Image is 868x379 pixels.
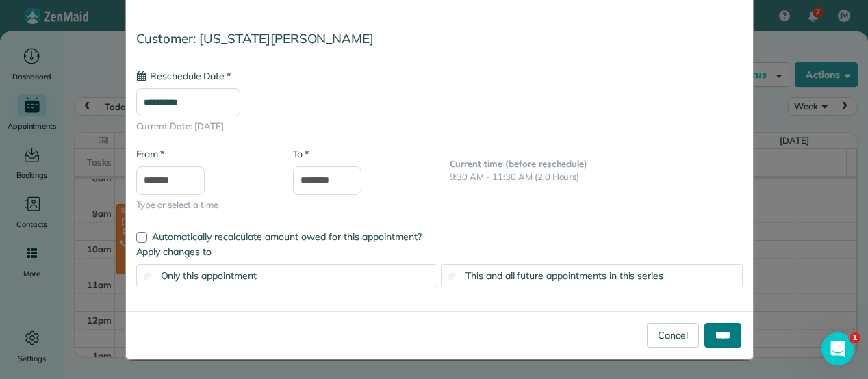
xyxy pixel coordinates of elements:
span: Only this appointment [161,270,257,282]
span: Automatically recalculate amount owed for this appointment? [152,231,422,243]
label: Reschedule Date [136,69,231,83]
span: Type or select a time [136,198,272,212]
label: To [293,147,309,161]
span: Current Date: [DATE] [136,120,743,133]
iframe: Intercom live chat [821,332,854,365]
input: This and all future appointments in this series [448,273,457,282]
input: Only this appointment [143,273,152,282]
h4: Customer: [US_STATE][PERSON_NAME] [136,31,743,46]
p: 9:30 AM - 11:30 AM (2.0 Hours) [450,170,743,184]
a: Cancel [647,323,699,348]
label: Apply changes to [136,245,743,259]
span: This and all future appointments in this series [465,270,663,282]
b: Current time (before reschedule) [450,158,588,169]
span: 1 [850,332,860,343]
label: From [136,147,164,161]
